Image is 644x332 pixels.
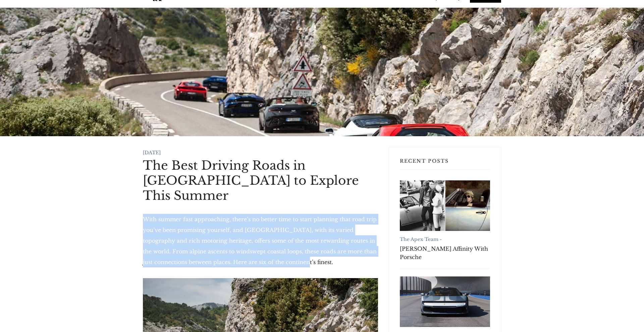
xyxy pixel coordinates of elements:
p: With summer fast approaching, there’s no better time to start planning that road trip you’ve been... [143,214,378,267]
a: Robert Redford's Affinity With Porsche [400,180,490,231]
a: The Apex Team - [400,236,442,242]
h3: Recent Posts [400,158,490,170]
a: Testarossa Returns: Ferrari’s Hybrid Bridge to Tomorrow [400,276,490,327]
a: [PERSON_NAME] Affinity With Porsche [400,245,490,261]
h1: The Best Driving Roads in [GEOGRAPHIC_DATA] to Explore This Summer [143,158,378,203]
time: [DATE] [143,150,161,156]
